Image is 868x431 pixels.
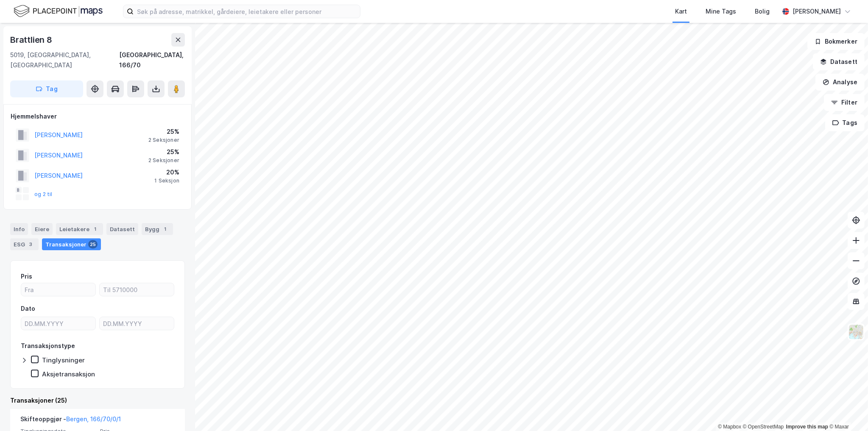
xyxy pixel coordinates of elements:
button: Datasett [813,53,865,70]
iframe: Chat Widget [826,390,868,431]
div: [GEOGRAPHIC_DATA], 166/70 [119,50,185,70]
a: OpenStreetMap [743,424,784,430]
div: Transaksjoner (25) [10,395,185,406]
div: Brattlien 8 [10,33,54,47]
div: [PERSON_NAME] [793,6,841,17]
div: 20% [154,167,179,177]
input: DD.MM.YYYY [100,317,174,330]
div: 1 [161,225,170,233]
div: Dato [21,304,35,314]
div: 1 Seksjon [154,177,179,184]
div: 1 [91,225,100,233]
a: Improve this map [786,424,828,430]
div: Bygg [142,223,173,235]
input: Søk på adresse, matrikkel, gårdeiere, leietakere eller personer [134,5,360,18]
input: Fra [21,283,95,296]
div: Kontrollprogram for chat [826,390,868,431]
div: Mine Tags [706,6,736,17]
div: Leietakere [56,223,103,235]
a: Mapbox [718,424,741,430]
div: 3 [27,240,35,249]
div: Eiere [31,223,53,235]
div: Bolig [755,6,770,17]
div: ESG [10,238,39,250]
div: Aksjetransaksjon [42,370,95,378]
div: Kart [675,6,687,17]
div: 25% [148,127,179,137]
div: Info [10,223,28,235]
button: Filter [824,94,865,111]
div: Skifteoppgjør - [20,414,121,428]
div: Tinglysninger [42,356,85,364]
a: Bergen, 166/70/0/1 [66,415,121,423]
button: Bokmerker [807,33,865,50]
div: Transaksjoner [42,238,101,250]
img: Z [848,324,864,340]
img: logo.f888ab2527a4732fd821a326f86c7f29.svg [14,4,103,19]
div: Transaksjonstype [21,341,75,351]
div: 25% [148,147,179,157]
div: 25 [88,240,98,249]
div: 2 Seksjoner [148,137,179,144]
button: Analyse [815,74,865,91]
input: Til 5710000 [100,283,174,296]
div: 5019, [GEOGRAPHIC_DATA], [GEOGRAPHIC_DATA] [10,50,119,70]
div: Datasett [106,223,138,235]
button: Tags [825,114,865,131]
div: Pris [21,271,32,282]
div: 2 Seksjoner [148,157,179,164]
input: DD.MM.YYYY [21,317,95,330]
button: Tag [10,80,83,97]
div: Hjemmelshaver [11,111,184,122]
